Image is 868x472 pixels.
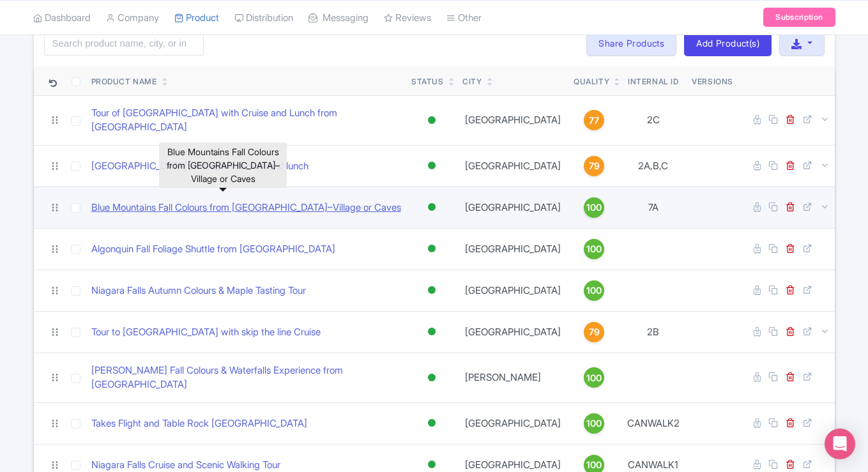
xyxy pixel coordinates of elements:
a: Takes Flight and Table Rock [GEOGRAPHIC_DATA] [91,416,307,431]
span: 100 [586,201,602,215]
a: 100 [574,280,614,301]
a: Algonquin Fall Foliage Shuttle from [GEOGRAPHIC_DATA] [91,242,335,257]
a: Blue Mountains Fall Colours from [GEOGRAPHIC_DATA]–Village or Caves [91,201,401,215]
div: Status [411,76,444,88]
a: Subscription [763,8,835,27]
div: Active [425,281,438,300]
td: [GEOGRAPHIC_DATA] [457,228,568,270]
td: [GEOGRAPHIC_DATA] [457,187,568,228]
div: Active [425,198,438,217]
a: 79 [574,156,614,176]
a: 100 [574,197,614,218]
a: 100 [574,413,614,434]
a: Tour of [GEOGRAPHIC_DATA] with Cruise and Lunch from [GEOGRAPHIC_DATA] [91,106,402,135]
td: [GEOGRAPHIC_DATA] [457,95,568,145]
a: 79 [574,322,614,342]
div: Active [425,369,438,387]
div: Active [425,156,438,175]
input: Search product name, city, or interal id [44,31,204,56]
div: Active [425,323,438,341]
a: 100 [574,367,614,388]
a: Share Products [586,31,676,56]
span: 100 [586,284,602,298]
a: Add Product(s) [684,31,772,56]
span: 100 [586,458,602,472]
a: 100 [574,239,614,259]
div: Product Name [91,76,157,88]
th: Internal ID [620,66,687,96]
span: 79 [589,325,600,339]
div: Open Intercom Messenger [825,429,855,459]
a: 77 [574,110,614,130]
td: 2A,B,C [620,145,687,187]
div: Active [425,111,438,130]
span: 77 [589,114,599,128]
span: 100 [586,371,602,385]
a: Tour to [GEOGRAPHIC_DATA] with skip the line Cruise [91,325,321,340]
div: Blue Mountains Fall Colours from [GEOGRAPHIC_DATA]–Village or Caves [159,142,287,188]
td: [PERSON_NAME] [457,353,568,402]
a: [GEOGRAPHIC_DATA] with optional boat and lunch [91,159,308,174]
span: 100 [586,242,602,256]
td: CANWALK2 [620,402,687,444]
div: City [462,76,482,88]
td: 2B [620,311,687,353]
a: [PERSON_NAME] Fall Colours & Waterfalls Experience from [GEOGRAPHIC_DATA] [91,363,402,392]
td: [GEOGRAPHIC_DATA] [457,311,568,353]
td: [GEOGRAPHIC_DATA] [457,145,568,187]
td: 2C [620,95,687,145]
div: Active [425,414,438,432]
div: Active [425,240,438,258]
span: 100 [586,416,602,430]
td: 7A [620,187,687,228]
a: Niagara Falls Autumn Colours & Maple Tasting Tour [91,284,306,298]
td: [GEOGRAPHIC_DATA] [457,270,568,311]
th: Versions [687,66,738,96]
div: Quality [574,76,609,88]
td: [GEOGRAPHIC_DATA] [457,402,568,444]
span: 79 [589,159,600,173]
